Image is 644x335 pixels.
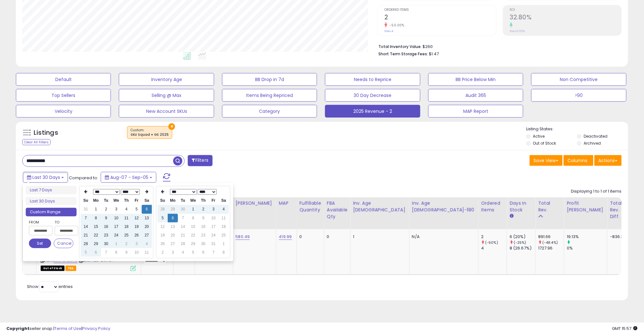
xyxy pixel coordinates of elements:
[121,240,132,248] td: 2
[412,200,476,213] div: Inv. Age [DEMOGRAPHIC_DATA]-180
[178,214,188,222] td: 7
[198,196,208,205] th: Th
[168,231,178,240] td: 20
[188,205,198,214] td: 1
[428,105,523,118] button: MAP Report
[142,248,152,257] td: 11
[198,240,208,248] td: 30
[34,128,58,137] h5: Listings
[158,205,168,214] td: 28
[325,89,420,102] button: 30 Day Decrease
[219,240,229,248] td: 1
[208,214,219,222] td: 10
[121,222,132,231] td: 18
[378,42,617,50] li: $260
[81,240,91,248] td: 28
[530,155,563,166] button: Save View
[111,214,121,222] td: 10
[142,222,152,231] td: 20
[101,248,111,257] td: 7
[158,248,168,257] td: 2
[219,222,229,231] td: 18
[101,222,111,231] td: 16
[142,240,152,248] td: 4
[510,200,533,213] div: Days In Stock
[142,231,152,240] td: 27
[481,234,507,240] div: 2
[222,73,317,86] button: BB Drop in 7d
[111,222,121,231] td: 17
[111,248,121,257] td: 8
[119,89,214,102] button: Selling @ Max
[142,196,152,205] th: Sa
[510,245,535,251] div: 8 (26.67%)
[81,222,91,231] td: 14
[132,205,142,214] td: 5
[188,248,198,257] td: 5
[178,231,188,240] td: 21
[110,174,148,181] span: Aug-07 - Sep-05
[353,234,404,240] div: 1
[101,231,111,240] td: 23
[510,14,621,22] h2: 32.80%
[16,89,111,102] button: Top Sellers
[567,245,607,251] div: 0%
[41,234,136,270] div: ASIN:
[219,214,229,222] td: 11
[26,208,77,216] li: Custom Range
[584,133,607,139] label: Deactivated
[111,196,121,205] th: We
[41,266,64,271] span: All listings that are currently out of stock and unavailable for purchase on Amazon
[533,140,556,146] label: Out of Stock
[510,234,535,240] div: 6 (20%)
[567,200,605,213] div: Profit [PERSON_NAME]
[542,240,558,245] small: (-48.4%)
[514,240,526,245] small: (-25%)
[219,205,229,214] td: 4
[91,196,101,205] th: Mo
[132,222,142,231] td: 19
[531,89,626,102] button: >90
[567,234,607,240] div: 19.13%
[69,175,98,181] span: Compared to:
[91,231,101,240] td: 22
[412,234,473,240] div: N/A
[29,219,51,225] label: From
[101,240,111,248] td: 30
[279,234,292,240] a: 419.99
[188,240,198,248] td: 29
[571,188,622,195] div: Displaying 1 to 1 of 1 items
[121,214,132,222] td: 11
[236,200,274,207] div: [PERSON_NAME]
[121,248,132,257] td: 9
[65,266,76,271] span: FBA
[101,205,111,214] td: 2
[198,205,208,214] td: 2
[378,44,422,49] b: Total Inventory Value:
[16,73,111,86] button: Default
[188,155,213,166] button: Filters
[384,14,496,22] h2: 2
[353,200,407,213] div: Inv. Age [DEMOGRAPHIC_DATA]
[208,240,219,248] td: 31
[198,214,208,222] td: 9
[178,240,188,248] td: 28
[198,222,208,231] td: 16
[168,248,178,257] td: 3
[610,234,626,240] div: -836.30
[91,205,101,214] td: 1
[158,196,168,205] th: Su
[16,105,111,118] button: Velocity
[538,234,564,240] div: 891.66
[101,214,111,222] td: 9
[142,205,152,214] td: 6
[526,126,628,132] p: Listing States:
[481,200,504,213] div: Ordered Items
[279,200,294,207] div: MAP
[325,73,420,86] button: Needs to Reprice
[132,248,142,257] td: 10
[132,214,142,222] td: 12
[325,105,420,118] button: 2025 Revenue - 2
[219,196,229,205] th: Sa
[208,248,219,257] td: 7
